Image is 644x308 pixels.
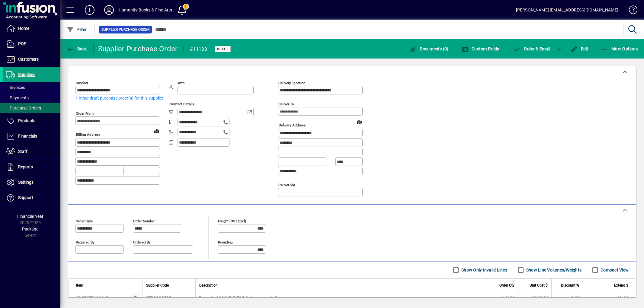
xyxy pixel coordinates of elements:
label: Show Only Invalid Lines [460,267,507,273]
a: Support [3,190,60,205]
a: Knowledge Base [624,1,636,21]
mat-label: Delivery Location [278,81,305,85]
span: Filter [67,27,87,32]
span: Back [67,46,87,51]
div: [PERSON_NAME] [EMAIL_ADDRESS][DOMAIN_NAME] [516,5,618,15]
mat-label: Freight (GST excl) [218,219,246,223]
td: CTRP0235BR [142,292,195,304]
button: Back [65,43,88,54]
mat-label: Required by [76,240,94,244]
a: Home [3,21,60,36]
td: 0.00 [551,292,583,304]
div: 5055177618645 [76,295,108,301]
span: Description [199,282,218,289]
span: Suppliers [18,72,35,77]
a: Customers [3,52,60,67]
a: Settings [3,175,60,190]
span: Supplier Code [146,282,169,289]
span: Financial Year [17,214,43,219]
span: Extend $ [614,282,628,289]
a: Reports [3,160,60,175]
button: Profile [99,5,119,15]
div: Humanity Books & Fine Arts [119,5,172,15]
mat-label: Order from [76,111,94,116]
span: Draft [217,47,228,51]
span: Invoices [6,85,25,90]
span: Discount % [561,282,579,289]
span: Payments [6,95,29,100]
span: Reports [18,164,33,169]
span: Documents (0) [409,46,449,51]
button: Edit [569,43,590,54]
span: Settings [18,180,34,185]
span: Supplier Purchase Order [101,27,149,33]
span: Financials [18,134,37,138]
mat-label: Attn [178,81,184,85]
label: Compact View [599,267,629,273]
mat-label: Supplier [76,81,88,85]
mat-label: Deliver To [278,102,294,106]
span: Troop CLASSIC ZIP TOP Satchel small - Br [199,295,279,301]
span: Order & Email [513,46,550,51]
mat-label: Deliver via [278,183,295,187]
a: Financials [3,129,60,144]
span: Unit Cost $ [530,282,548,289]
span: POS [18,41,26,46]
span: Item [76,282,83,289]
button: More Options [600,43,639,54]
span: Home [18,26,29,31]
div: Supplier Purchase Order [98,44,178,54]
span: Support [18,195,33,200]
button: Custom Fields [460,43,501,54]
a: Staff [3,144,60,159]
a: View on map [354,117,364,126]
span: Custom Fields [461,46,499,51]
app-page-header-button: Back [60,43,94,54]
span: Order Qty [499,282,514,289]
span: Products [18,118,35,123]
mat-label: Order number [133,219,155,223]
button: Documents (0) [408,43,450,54]
span: Staff [18,149,27,154]
span: Purchase Orders [6,106,41,110]
a: Invoices [3,82,60,93]
a: Purchase Orders [3,103,60,113]
td: 1.0000 [494,292,518,304]
button: Add [80,5,99,15]
div: #11133 [190,44,207,54]
button: Filter [65,24,88,35]
span: Package [22,227,38,231]
a: POS [3,37,60,52]
button: Order & Email [510,43,553,54]
span: Edit [570,46,588,51]
a: View on map [152,126,162,136]
a: Payments [3,93,60,103]
mat-label: Rounding [218,240,232,244]
a: Products [3,113,60,129]
mat-label: Order date [76,219,93,223]
td: 32.00 [583,292,636,304]
td: 32.0000 [518,292,551,304]
label: Show Line Volumes/Weights [525,267,582,273]
span: More Options [601,46,638,51]
span: Customers [18,57,39,62]
mat-label: Ordered by [133,240,150,244]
